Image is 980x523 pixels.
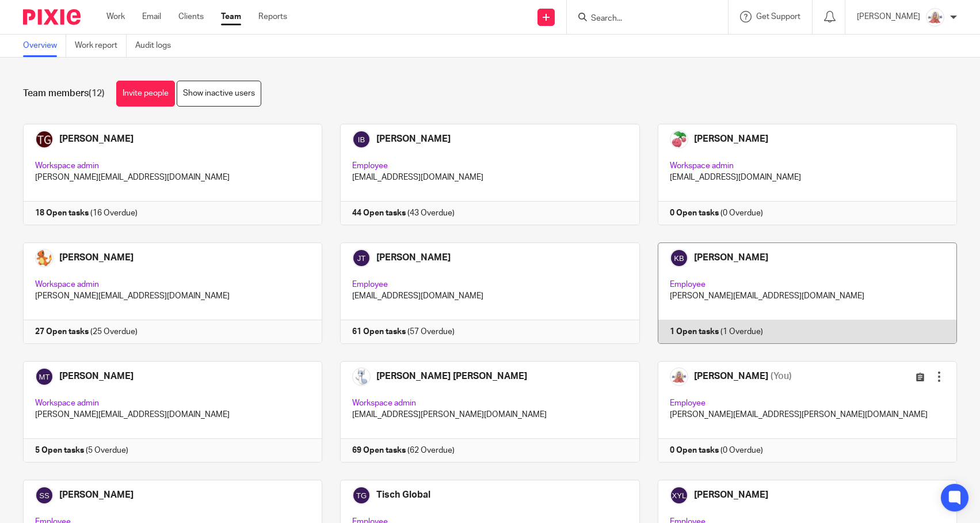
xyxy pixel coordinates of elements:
[258,11,287,22] a: Reports
[756,13,800,21] span: Get Support
[857,11,920,22] p: [PERSON_NAME]
[116,81,175,107] a: Invite people
[177,81,261,107] a: Show inactive users
[142,11,161,22] a: Email
[926,8,944,26] img: 124.png
[135,35,180,57] a: Audit logs
[23,35,66,57] a: Overview
[23,88,105,100] h1: Team members
[590,14,693,24] input: Search
[89,89,105,98] span: (12)
[106,11,125,22] a: Work
[75,35,127,57] a: Work report
[23,9,81,25] img: Pixie
[178,11,204,22] a: Clients
[221,11,241,22] a: Team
